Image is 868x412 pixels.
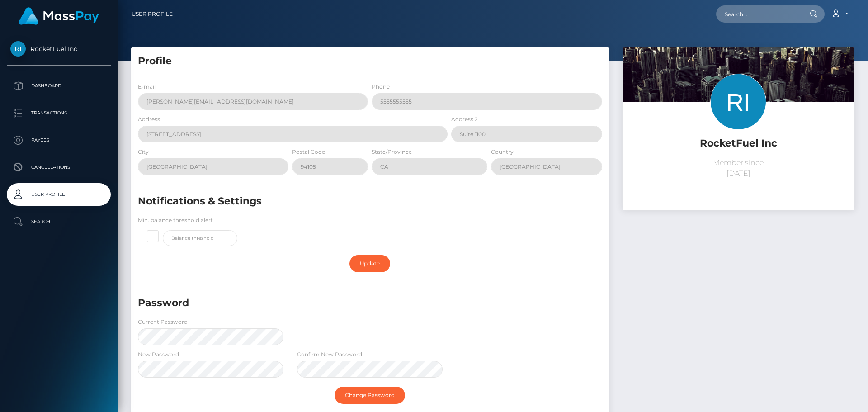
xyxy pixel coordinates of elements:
[372,148,412,156] label: State/Province
[7,210,111,233] a: Search
[132,5,173,24] a: User Profile
[451,115,478,123] label: Address 2
[349,255,390,272] a: Update
[10,133,107,147] p: Payees
[138,296,528,310] h5: Password
[372,83,390,91] label: Phone
[138,83,156,91] label: E-mail
[138,148,149,156] label: City
[138,194,528,208] h5: Notifications & Settings
[10,188,107,201] p: User Profile
[7,156,111,179] a: Cancellations
[7,129,111,152] a: Payees
[10,161,107,174] p: Cancellations
[19,7,99,25] img: MassPay Logo
[7,45,111,53] span: RocketFuel Inc
[138,350,179,359] label: New Password
[716,5,801,23] input: Search...
[623,47,854,202] img: ...
[10,106,107,120] p: Transactions
[138,54,602,68] h5: Profile
[292,148,325,156] label: Postal Code
[10,215,107,228] p: Search
[138,115,160,123] label: Address
[10,41,26,57] img: RocketFuel Inc
[629,137,848,151] h5: RocketFuel Inc
[491,148,514,156] label: Country
[138,216,213,224] label: Min. balance threshold alert
[335,387,405,404] a: Change Password
[7,102,111,124] a: Transactions
[138,318,188,326] label: Current Password
[10,79,107,93] p: Dashboard
[629,157,848,179] p: Member since [DATE]
[7,183,111,206] a: User Profile
[7,75,111,97] a: Dashboard
[297,350,362,359] label: Confirm New Password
